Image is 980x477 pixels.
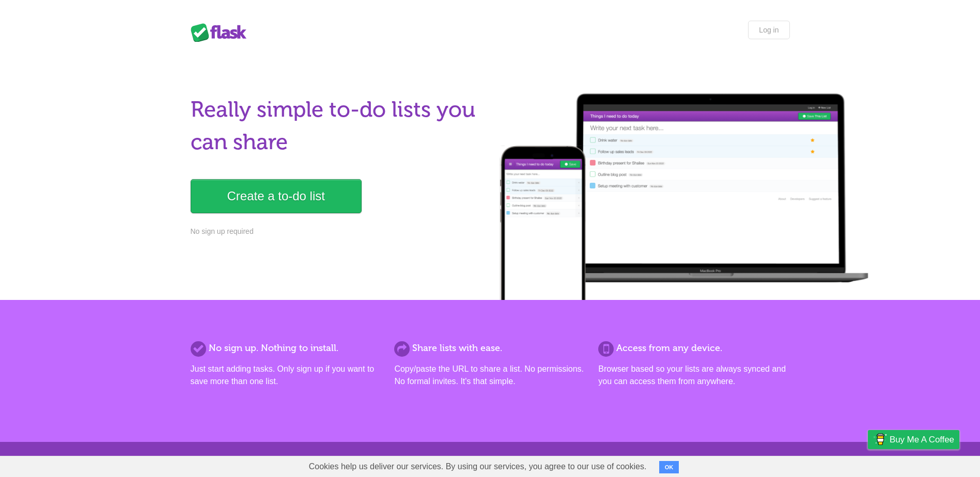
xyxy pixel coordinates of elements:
[191,93,484,158] h1: Really simple to-do lists you can share
[191,23,253,42] div: Flask Lists
[299,456,657,477] span: Cookies help us deliver our services. By using our services, you agree to our use of cookies.
[659,461,679,473] button: OK
[191,341,382,355] h2: No sign up. Nothing to install.
[890,431,954,449] span: Buy me a coffee
[394,341,585,355] h2: Share lists with ease.
[598,363,789,388] p: Browser based so your lists are always synced and you can access them from anywhere.
[598,341,789,355] h2: Access from any device.
[191,363,382,388] p: Just start adding tasks. Only sign up if you want to save more than one list.
[748,21,789,39] a: Log in
[191,179,362,213] a: Create a to-do list
[191,226,484,237] p: No sign up required
[394,363,585,388] p: Copy/paste the URL to share a list. No permissions. No formal invites. It's that simple.
[868,430,959,449] a: Buy me a coffee
[873,431,887,448] img: Buy me a coffee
